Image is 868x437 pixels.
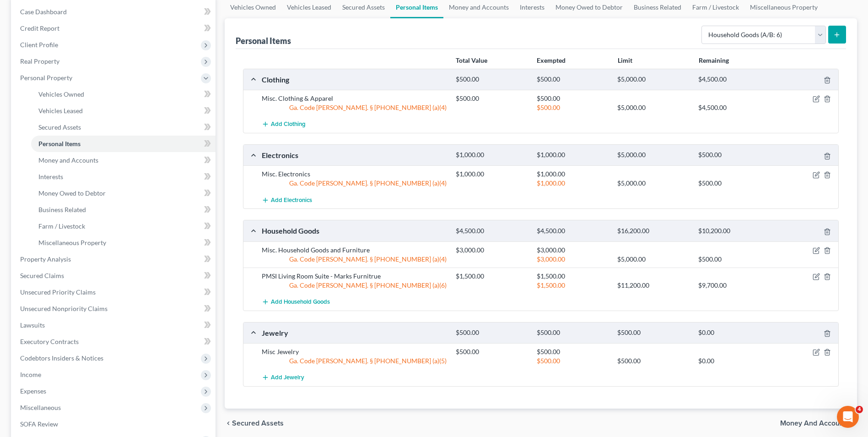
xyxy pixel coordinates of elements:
a: Farm / Livestock [31,218,216,235]
a: Credit Report [13,20,216,37]
span: Add Household Goods [271,298,330,306]
span: Add Clothing [271,121,306,128]
span: Codebtors Insiders & Notices [20,354,103,362]
strong: Limit [618,56,632,64]
div: $10,200.00 [694,227,775,235]
button: Add Household Goods [262,294,330,311]
div: $3,000.00 [532,246,613,255]
span: Money and Accounts [780,420,850,427]
span: Money and Accounts [38,156,98,164]
div: $5,000.00 [613,179,694,188]
div: $5,000.00 [613,151,694,159]
div: Ga. Code [PERSON_NAME]. § [PHONE_NUMBER] (a)(4) [257,103,451,112]
span: Case Dashboard [20,8,67,16]
a: Unsecured Nonpriority Claims [13,300,216,317]
div: $500.00 [694,151,775,159]
div: $1,000.00 [532,151,613,159]
span: Personal Property [20,74,72,82]
strong: Exempted [537,56,566,64]
div: $500.00 [613,356,694,366]
div: $5,000.00 [613,103,694,112]
div: Ga. Code [PERSON_NAME]. § [PHONE_NUMBER] (a)(5) [257,356,451,366]
button: Add Clothing [262,116,306,133]
span: Client Profile [20,41,58,49]
span: Add Electronics [271,197,312,204]
div: $500.00 [532,94,613,103]
span: Executory Contracts [20,338,79,345]
a: SOFA Review [13,416,216,432]
a: Personal Items [31,136,216,152]
div: $0.00 [694,328,775,337]
div: Ga. Code [PERSON_NAME]. § [PHONE_NUMBER] (a)(4) [257,179,451,188]
button: Money and Accounts chevron_right [780,420,857,427]
div: $3,000.00 [451,246,532,255]
div: Personal Items [236,35,291,46]
div: $1,500.00 [532,272,613,281]
div: $500.00 [694,255,775,264]
a: Miscellaneous Property [31,235,216,251]
span: Vehicles Leased [38,107,83,115]
span: Real Property [20,57,59,65]
div: $500.00 [532,75,613,84]
div: $500.00 [532,356,613,366]
span: Secured Claims [20,272,64,279]
div: $4,500.00 [451,227,532,235]
div: $5,000.00 [613,255,694,264]
strong: Remaining [699,56,729,64]
span: Vehicles Owned [38,90,84,98]
div: $500.00 [532,103,613,112]
button: Add Electronics [262,191,312,208]
a: Lawsuits [13,317,216,333]
div: $16,200.00 [613,227,694,235]
div: $1,000.00 [451,151,532,159]
strong: Total Value [456,56,487,64]
a: Secured Assets [31,119,216,136]
a: Secured Claims [13,268,216,284]
span: Expenses [20,387,46,395]
div: Misc Jewelry [257,347,451,356]
div: $11,200.00 [613,281,694,290]
div: Misc. Clothing & Apparel [257,94,451,103]
div: $4,500.00 [694,103,775,112]
span: Secured Assets [38,123,81,131]
div: Ga. Code [PERSON_NAME]. § [PHONE_NUMBER] (a)(4) [257,255,451,264]
span: Money Owed to Debtor [38,189,106,197]
div: $4,500.00 [532,227,613,235]
span: Personal Items [38,140,81,147]
span: 4 [856,406,863,413]
div: $500.00 [451,94,532,103]
div: Household Goods [257,226,451,235]
span: Unsecured Nonpriority Claims [20,305,108,312]
a: Case Dashboard [13,4,216,20]
span: Unsecured Priority Claims [20,288,96,296]
a: Money Owed to Debtor [31,185,216,202]
div: PMSI Living Room Suite - Marks Furnitrue [257,272,451,281]
div: $500.00 [613,328,694,337]
a: Vehicles Leased [31,103,216,119]
span: Miscellaneous [20,404,61,411]
div: Electronics [257,150,451,160]
div: Ga. Code [PERSON_NAME]. § [PHONE_NUMBER] (a)(6) [257,281,451,290]
a: Vehicles Owned [31,86,216,103]
a: Interests [31,169,216,185]
a: Business Related [31,202,216,218]
div: $1,500.00 [451,272,532,281]
div: $3,000.00 [532,255,613,264]
span: Property Analysis [20,255,71,263]
a: Money and Accounts [31,152,216,169]
span: Secured Assets [232,420,284,427]
div: $0.00 [694,356,775,366]
a: Unsecured Priority Claims [13,284,216,300]
span: SOFA Review [20,420,58,428]
div: Clothing [257,75,451,84]
div: $500.00 [532,328,613,337]
div: Misc. Electronics [257,169,451,179]
div: Jewelry [257,328,451,338]
a: Property Analysis [13,251,216,268]
div: $5,000.00 [613,75,694,84]
div: $1,000.00 [532,179,613,188]
div: $1,500.00 [532,281,613,290]
iframe: Intercom live chat [837,406,859,428]
span: Add Jewelry [271,374,304,382]
span: Farm / Livestock [38,222,85,230]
